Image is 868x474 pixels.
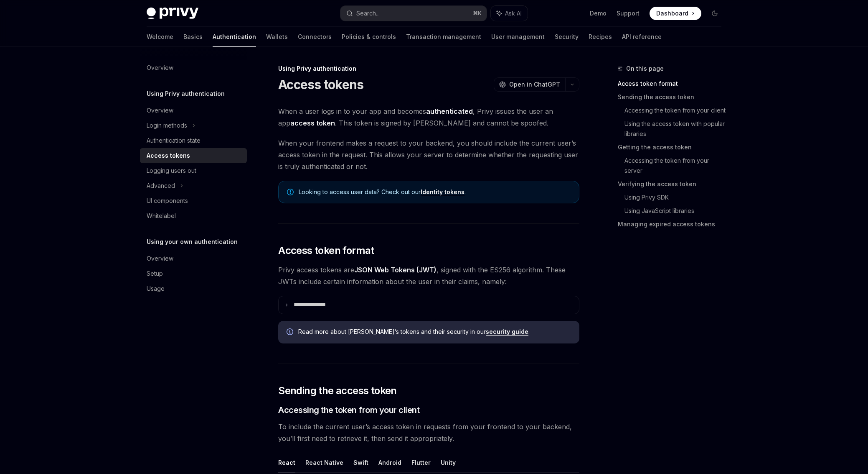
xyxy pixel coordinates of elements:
[650,7,701,20] a: Dashboard
[278,77,363,92] h1: Access tokens
[147,151,190,161] div: Access tokens
[656,9,688,18] span: Dashboard
[213,27,256,47] a: Authentication
[278,404,419,416] span: Accessing the token from your client
[147,63,173,73] div: Overview
[278,384,397,397] span: Sending the access token
[618,90,728,104] a: Sending the access token
[147,269,163,279] div: Setup
[278,264,579,287] span: Privy access tokens are , signed with the ES256 algorithm. These JWTs include certain information...
[140,148,247,163] a: Access tokens
[266,27,288,47] a: Wallets
[378,453,401,472] button: Android
[356,8,380,18] div: Search...
[278,64,579,73] div: Using Privy authentication
[494,77,565,92] button: Open in ChatGPT
[140,133,247,148] a: Authentication state
[140,163,247,178] a: Logging users out
[622,27,662,47] a: API reference
[147,211,176,221] div: Whitelabel
[140,208,247,223] a: Whitelabel
[617,9,640,18] a: Support
[278,244,374,257] span: Access token format
[298,328,571,336] span: Read more about [PERSON_NAME]’s tokens and their security in our .
[618,218,728,231] a: Managing expired access tokens
[354,266,437,274] a: JSON Web Tokens (JWT)
[278,421,579,444] span: To include the current user’s access token in requests from your frontend to your backend, you’ll...
[406,27,481,47] a: Transaction management
[140,266,247,281] a: Setup
[618,141,728,154] a: Getting the access token
[340,6,487,21] button: Search...⌘K
[624,191,728,204] a: Using Privy SDK
[624,117,728,141] a: Using the access token with popular libraries
[287,189,294,195] svg: Note
[624,104,728,117] a: Accessing the token from your client
[147,27,173,47] a: Welcome
[147,120,187,131] div: Login methods
[491,6,528,21] button: Ask AI
[618,77,728,90] a: Access token format
[140,193,247,208] a: UI components
[421,188,464,196] a: Identity tokens
[353,453,368,472] button: Swift
[147,196,188,206] div: UI components
[624,154,728,177] a: Accessing the token from your server
[140,281,247,296] a: Usage
[486,328,528,336] a: security guide
[589,27,612,47] a: Recipes
[298,27,332,47] a: Connectors
[183,27,203,47] a: Basics
[441,453,456,472] button: Unity
[618,177,728,191] a: Verifying the access token
[147,136,201,146] div: Authentication state
[473,10,482,17] span: ⌘ K
[426,107,473,115] strong: authenticated
[278,105,579,129] span: When a user logs in to your app and becomes , Privy issues the user an app . This token is signed...
[299,188,571,196] span: Looking to access user data? Check out our .
[147,166,196,176] div: Logging users out
[624,204,728,218] a: Using JavaScript libraries
[140,103,247,118] a: Overview
[147,8,198,19] img: dark logo
[287,328,295,337] svg: Info
[509,80,560,89] span: Open in ChatGPT
[708,7,721,20] button: Toggle dark mode
[305,453,343,472] button: React Native
[278,453,295,472] button: React
[140,251,247,266] a: Overview
[147,237,238,247] h5: Using your own authentication
[411,453,431,472] button: Flutter
[147,105,173,115] div: Overview
[147,89,225,99] h5: Using Privy authentication
[555,27,579,47] a: Security
[505,9,522,18] span: Ask AI
[491,27,545,47] a: User management
[147,284,165,294] div: Usage
[278,137,579,172] span: When your frontend makes a request to your backend, you should include the current user’s access ...
[590,9,607,18] a: Demo
[290,119,335,127] strong: access token
[342,27,396,47] a: Policies & controls
[147,181,175,191] div: Advanced
[140,60,247,75] a: Overview
[147,254,173,264] div: Overview
[626,64,664,74] span: On this page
